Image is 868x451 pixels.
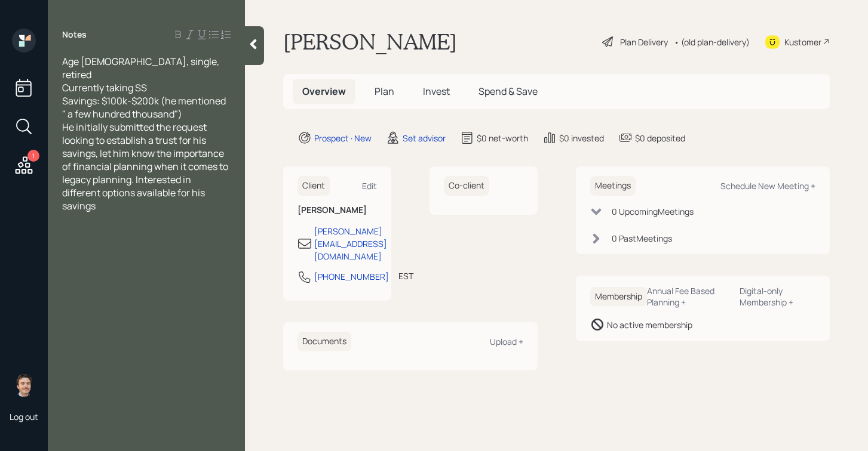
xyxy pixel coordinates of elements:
[62,81,147,94] span: Currently taking SS
[403,132,446,144] div: Set advisor
[477,132,528,144] div: $0 net-worth
[444,176,489,196] h6: Co-client
[784,36,821,48] div: Kustomer
[635,132,685,144] div: $0 deposited
[362,180,377,191] div: Edit
[479,85,538,98] span: Spend & Save
[375,85,394,98] span: Plan
[10,411,38,422] div: Log out
[297,332,351,351] h6: Documents
[740,285,815,308] div: Digital-only Membership +
[12,373,36,397] img: robby-grisanti-headshot.png
[314,225,387,262] div: [PERSON_NAME][EMAIL_ADDRESS][DOMAIN_NAME]
[27,150,39,162] div: 1
[62,29,87,41] label: Notes
[607,319,692,331] div: No active membership
[423,85,450,98] span: Invest
[620,36,668,48] div: Plan Delivery
[559,132,604,144] div: $0 invested
[490,336,523,347] div: Upload +
[612,232,672,245] div: 0 Past Meeting s
[302,85,346,98] span: Overview
[314,132,372,144] div: Prospect · New
[283,29,457,55] h1: [PERSON_NAME]
[297,176,330,196] h6: Client
[398,270,413,282] div: EST
[647,285,730,308] div: Annual Fee Based Planning +
[314,270,389,283] div: [PHONE_NUMBER]
[720,180,815,191] div: Schedule New Meeting +
[590,287,647,307] h6: Membership
[62,94,228,121] span: Savings: $100k-$200k (he mentioned " a few hundred thousand")
[62,55,221,81] span: Age [DEMOGRAPHIC_DATA], single, retired
[590,176,636,196] h6: Meetings
[612,205,694,218] div: 0 Upcoming Meeting s
[674,36,750,48] div: • (old plan-delivery)
[297,205,377,215] h6: [PERSON_NAME]
[62,121,230,212] span: He initially submitted the request looking to establish a trust for his savings, let him know the...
